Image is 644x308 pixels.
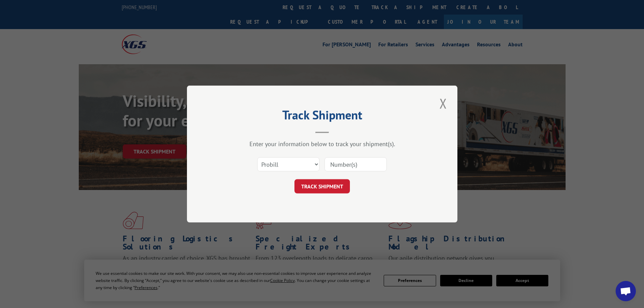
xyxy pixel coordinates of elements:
input: Number(s) [325,157,387,171]
button: Close modal [437,94,449,113]
div: Enter your information below to track your shipment(s). [221,140,424,148]
button: TRACK SHIPMENT [294,179,350,193]
h2: Track Shipment [221,110,424,123]
a: Open chat [616,281,636,301]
